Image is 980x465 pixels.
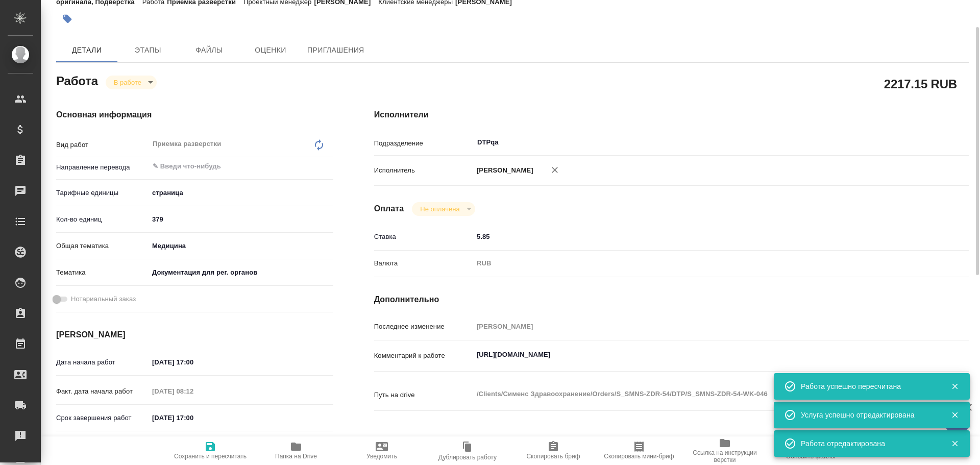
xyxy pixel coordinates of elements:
button: Добавить тэг [56,8,79,30]
textarea: /Clients/Сименс Здравоохранение/Orders/S_SMNS-ZDR-54/DTP/S_SMNS-ZDR-54-WK-046 [473,385,919,403]
button: Не оплачена [417,205,462,213]
button: Закрыть [944,382,965,391]
button: Скопировать бриф [510,436,596,465]
span: Уведомить [366,453,397,460]
h2: 2217.15 RUB [884,75,957,92]
h4: Дополнительно [374,293,969,306]
div: страница [149,184,333,202]
p: Факт. дата начала работ [56,386,149,397]
h2: Работа [56,71,98,89]
div: Услуга успешно отредактирована [801,410,936,420]
button: Дублировать работу [425,436,510,465]
span: Сохранить и пересчитать [174,453,247,460]
button: Папка на Drive [253,436,339,465]
input: ✎ Введи что-нибудь [152,160,296,173]
p: Тематика [56,267,149,278]
div: Работа отредактирована [801,438,936,449]
span: Оценки [246,44,295,57]
button: Скопировать мини-бриф [596,436,682,465]
p: Вид работ [56,140,149,150]
p: [PERSON_NAME] [473,165,533,176]
div: RUB [473,255,919,272]
input: ✎ Введи что-нибудь [149,355,238,370]
button: Уведомить [339,436,425,465]
p: Подразделение [374,138,473,149]
button: Обновить файлы [768,436,853,465]
div: В работе [412,202,475,216]
h4: Основная информация [56,109,333,121]
span: Этапы [124,44,173,57]
p: Путь на drive [374,390,473,400]
p: Дата начала работ [56,357,149,368]
button: Сохранить и пересчитать [167,436,253,465]
div: Медицина [149,237,333,255]
input: ✎ Введи что-нибудь [149,410,238,425]
h4: Оплата [374,203,404,215]
p: Валюта [374,258,473,268]
input: ✎ Введи что-нибудь [473,229,919,244]
div: В работе [106,76,157,89]
p: Комментарий к работе [374,351,473,361]
button: Удалить исполнителя [544,159,566,181]
span: Скопировать бриф [526,453,580,460]
button: Open [914,141,916,143]
div: Работа успешно пересчитана [801,381,936,391]
p: Ставка [374,232,473,242]
button: Закрыть [944,410,965,420]
span: Нотариальный заказ [71,294,136,304]
p: Общая тематика [56,241,149,251]
button: Open [328,165,330,167]
input: Пустое поле [473,319,919,334]
span: Файлы [185,44,234,57]
input: Пустое поле [149,384,238,399]
h4: Исполнители [374,109,969,121]
p: Направление перевода [56,162,149,173]
span: Папка на Drive [275,453,317,460]
span: Ссылка на инструкции верстки [688,449,762,463]
div: Документация для рег. органов [149,264,333,281]
p: Тарифные единицы [56,188,149,198]
button: В работе [111,78,144,87]
textarea: [URL][DOMAIN_NAME] [473,346,919,363]
p: Срок завершения работ [56,413,149,423]
p: Исполнитель [374,165,473,176]
h4: [PERSON_NAME] [56,329,333,341]
span: Приглашения [307,44,364,57]
p: Кол-во единиц [56,214,149,225]
span: Дублировать работу [438,454,497,461]
button: Закрыть [944,439,965,448]
p: Последнее изменение [374,322,473,332]
span: Скопировать мини-бриф [604,453,674,460]
button: Ссылка на инструкции верстки [682,436,768,465]
input: ✎ Введи что-нибудь [149,212,333,227]
span: Детали [62,44,111,57]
